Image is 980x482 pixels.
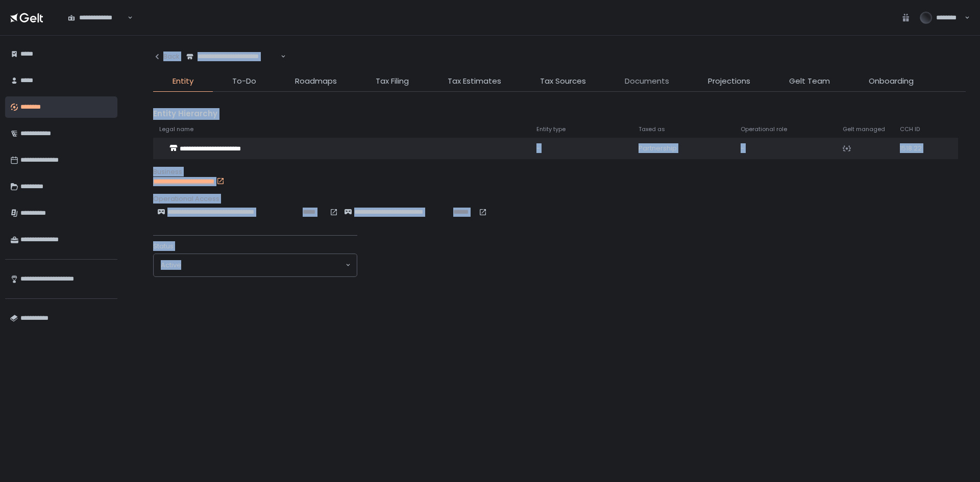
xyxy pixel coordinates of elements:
[540,75,586,87] span: Tax Sources
[181,260,345,270] input: Search for option
[869,75,914,87] span: Onboarding
[536,144,626,153] div: -
[639,125,665,133] span: Taxed as
[153,108,966,120] div: Entity Hierarchy
[232,75,256,87] span: To-Do
[154,254,357,276] div: Search for option
[295,75,337,87] span: Roadmaps
[708,75,750,87] span: Projections
[153,46,180,67] button: Back
[180,46,286,67] div: Search for option
[153,167,966,176] div: Business
[789,75,830,87] span: Gelt Team
[279,52,280,62] input: Search for option
[161,261,181,270] span: active
[448,75,501,87] span: Tax Estimates
[741,144,830,153] div: -
[159,125,193,133] span: Legal name
[900,144,932,153] div: 1518.22
[536,125,566,133] span: Entity type
[173,75,193,87] span: Entity
[625,75,669,87] span: Documents
[153,194,966,204] div: Operational Access
[900,125,920,133] span: CCH ID
[741,125,787,133] span: Operational role
[61,7,133,29] div: Search for option
[639,144,728,153] div: Partnership
[153,242,174,251] span: Status
[376,75,409,87] span: Tax Filing
[843,125,885,133] span: Gelt managed
[126,13,127,23] input: Search for option
[153,52,180,61] div: Back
